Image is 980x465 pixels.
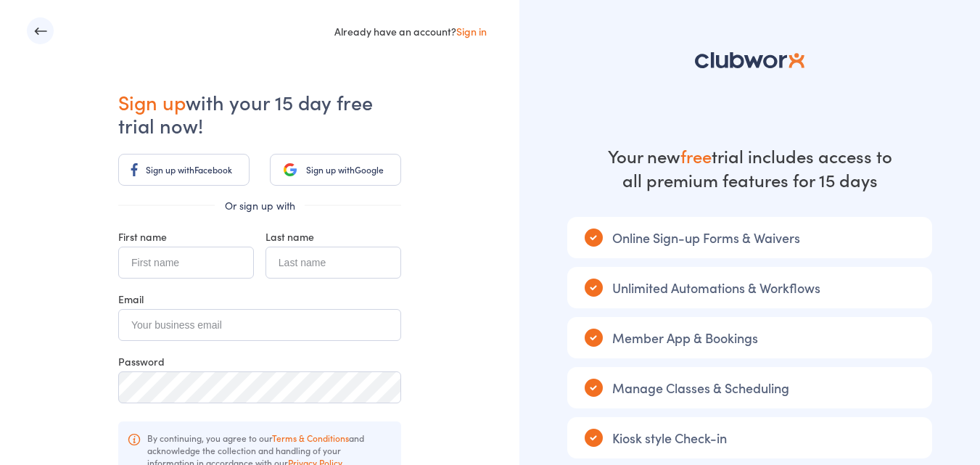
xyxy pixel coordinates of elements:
div: Unlimited Automations & Workflows [567,267,932,308]
img: logo-81c5d2ba81851df8b7b8b3f485ec5aa862684ab1dc4821eed5b71d8415c3dc76.svg [695,52,804,68]
div: Online Sign-up Forms & Waivers [567,217,932,258]
div: Or sign up with [118,198,401,213]
a: Sign in [456,24,487,38]
div: Last name [265,229,401,244]
div: Your new trial includes access to all premium features for 15 days [605,144,895,192]
div: Password [118,354,401,369]
input: Your business email [118,309,401,341]
a: Sign up withFacebook [118,154,250,186]
div: Member App & Bookings [567,317,932,358]
strong: free [680,144,712,168]
a: Sign up withGoogle [270,154,401,186]
div: First name [118,229,254,244]
span: Sign up with [146,163,194,176]
input: Last name [265,247,401,279]
span: Sign up [118,88,186,115]
h1: with your 15 day free trial now! [118,90,401,136]
div: Kiosk style Check-in [567,417,932,458]
div: Manage Classes & Scheduling [567,367,932,408]
div: Already have an account? [334,24,487,38]
input: First name [118,247,254,279]
div: Email [118,292,401,306]
a: Terms & Conditions [272,432,349,444]
span: Sign up with [306,163,355,176]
